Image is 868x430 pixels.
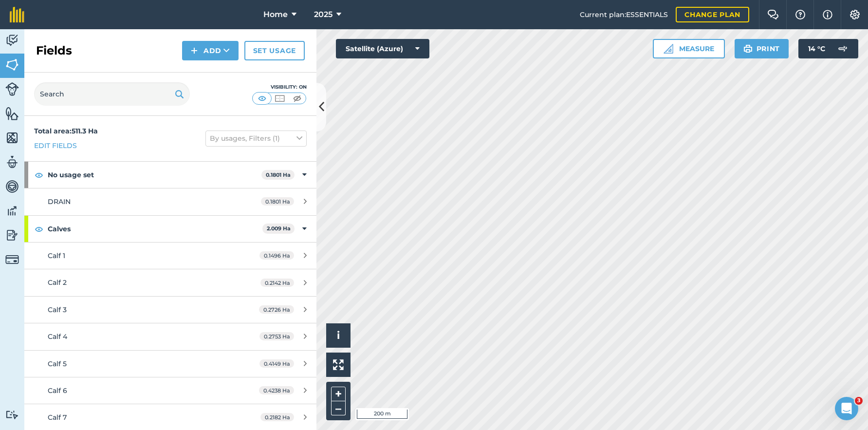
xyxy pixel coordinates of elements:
[34,140,77,151] a: Edit fields
[24,216,316,242] div: Calves2.009 Ha
[256,93,268,103] img: svg+xml;base64,PHN2ZyB4bWxucz0iaHR0cDovL3d3dy53My5vcmcvMjAwMC9zdmciIHdpZHRoPSI1MCIgaGVpZ2h0PSI0MC...
[5,253,19,266] img: svg+xml;base64,PD94bWwgdmVyc2lvbj0iMS4wIiBlbmNvZGluZz0idXRmLTgiPz4KPCEtLSBHZW5lcmF0b3I6IEFkb2JlIE...
[24,351,316,377] a: Calf 50.4149 Ha
[5,410,19,419] img: svg+xml;base64,PD94bWwgdmVyc2lvbj0iMS4wIiBlbmNvZGluZz0idXRmLTgiPz4KPCEtLSBHZW5lcmF0b3I6IEFkb2JlIE...
[823,9,832,20] img: svg+xml;base64,PHN2ZyB4bWxucz0iaHR0cDovL3d3dy53My5vcmcvMjAwMC9zdmciIHdpZHRoPSIxNyIgaGVpZ2h0PSIxNy...
[48,386,67,395] span: Calf 6
[743,43,753,55] img: svg+xml;base64,PHN2ZyB4bWxucz0iaHR0cDovL3d3dy53My5vcmcvMjAwMC9zdmciIHdpZHRoPSIxOSIgaGVpZ2h0PSIyNC...
[5,155,19,169] img: svg+xml;base64,PD94bWwgdmVyc2lvbj0iMS4wIiBlbmNvZGluZz0idXRmLTgiPz4KPCEtLSBHZW5lcmF0b3I6IEFkb2JlIE...
[333,359,344,370] img: Four arrows, one pointing top left, one top right, one bottom right and the last bottom left
[24,323,316,350] a: Calf 40.2753 Ha
[5,57,19,72] img: svg+xml;base64,PHN2ZyB4bWxucz0iaHR0cDovL3d3dy53My5vcmcvMjAwMC9zdmciIHdpZHRoPSI1NiIgaGVpZ2h0PSI2MC...
[5,204,19,218] img: svg+xml;base64,PD94bWwgdmVyc2lvbj0iMS4wIiBlbmNvZGluZz0idXRmLTgiPz4KPCEtLSBHZW5lcmF0b3I6IEFkb2JlIE...
[314,9,332,20] span: 2025
[260,413,294,421] span: 0.2182 Ha
[676,7,749,22] a: Change plan
[259,386,294,394] span: 0.4238 Ha
[259,332,294,340] span: 0.2753 Ha
[653,39,725,58] button: Measure
[24,162,316,188] div: No usage set0.1801 Ha
[259,305,294,314] span: 0.2726 Ha
[34,82,190,106] input: Search
[48,162,261,188] strong: No usage set
[48,413,67,422] span: Calf 7
[735,39,789,58] button: Print
[205,131,307,146] button: By usages, Filters (1)
[326,323,351,348] button: i
[5,131,19,145] img: svg+xml;base64,PHN2ZyB4bWxucz0iaHR0cDovL3d3dy53My5vcmcvMjAwMC9zdmciIHdpZHRoPSI1NiIgaGVpZ2h0PSI2MC...
[244,41,305,60] a: Set usage
[664,44,673,54] img: Ruler icon
[24,269,316,296] a: Calf 20.2142 Ha
[767,10,779,19] img: Two speech bubbles overlapping with the left bubble in the forefront
[5,179,19,194] img: svg+xml;base64,PD94bWwgdmVyc2lvbj0iMS4wIiBlbmNvZGluZz0idXRmLTgiPz4KPCEtLSBHZW5lcmF0b3I6IEFkb2JlIE...
[24,297,316,323] a: Calf 30.2726 Ha
[259,251,294,260] span: 0.1496 Ha
[48,332,67,341] span: Calf 4
[48,251,65,260] span: Calf 1
[24,377,316,404] a: Calf 60.4238 Ha
[798,39,858,58] button: 14 °C
[259,359,294,368] span: 0.4149 Ha
[191,45,198,56] img: svg+xml;base64,PHN2ZyB4bWxucz0iaHR0cDovL3d3dy53My5vcmcvMjAwMC9zdmciIHdpZHRoPSIxNCIgaGVpZ2h0PSIyNC...
[10,7,24,22] img: fieldmargin Logo
[291,93,303,103] img: svg+xml;base64,PHN2ZyB4bWxucz0iaHR0cDovL3d3dy53My5vcmcvMjAwMC9zdmciIHdpZHRoPSI1MCIgaGVpZ2h0PSI0MC...
[260,279,294,287] span: 0.2142 Ha
[331,387,346,401] button: +
[266,171,291,178] strong: 0.1801 Ha
[794,10,806,19] img: A question mark icon
[5,228,19,243] img: svg+xml;base64,PD94bWwgdmVyc2lvbj0iMS4wIiBlbmNvZGluZz0idXRmLTgiPz4KPCEtLSBHZW5lcmF0b3I6IEFkb2JlIE...
[263,9,288,20] span: Home
[855,397,863,405] span: 3
[580,9,668,20] span: Current plan : ESSENTIALS
[5,106,19,121] img: svg+xml;base64,PHN2ZyB4bWxucz0iaHR0cDovL3d3dy53My5vcmcvMjAwMC9zdmciIHdpZHRoPSI1NiIgaGVpZ2h0PSI2MC...
[175,88,184,100] img: svg+xml;base64,PHN2ZyB4bWxucz0iaHR0cDovL3d3dy53My5vcmcvMjAwMC9zdmciIHdpZHRoPSIxOSIgaGVpZ2h0PSIyNC...
[331,401,346,415] button: –
[835,397,858,420] iframe: Intercom live chat
[336,39,429,58] button: Satellite (Azure)
[261,197,294,206] span: 0.1801 Ha
[808,39,825,58] span: 14 ° C
[252,83,307,91] div: Visibility: On
[5,33,19,48] img: svg+xml;base64,PD94bWwgdmVyc2lvbj0iMS4wIiBlbmNvZGluZz0idXRmLTgiPz4KPCEtLSBHZW5lcmF0b3I6IEFkb2JlIE...
[337,329,340,341] span: i
[24,188,316,215] a: DRAIN0.1801 Ha
[48,197,71,206] span: DRAIN
[35,169,43,181] img: svg+xml;base64,PHN2ZyB4bWxucz0iaHR0cDovL3d3dy53My5vcmcvMjAwMC9zdmciIHdpZHRoPSIxOCIgaGVpZ2h0PSIyNC...
[5,82,19,96] img: svg+xml;base64,PD94bWwgdmVyc2lvbj0iMS4wIiBlbmNvZGluZz0idXRmLTgiPz4KPCEtLSBHZW5lcmF0b3I6IEFkb2JlIE...
[182,41,239,60] button: Add
[48,359,67,368] span: Calf 5
[274,93,286,103] img: svg+xml;base64,PHN2ZyB4bWxucz0iaHR0cDovL3d3dy53My5vcmcvMjAwMC9zdmciIHdpZHRoPSI1MCIgaGVpZ2h0PSI0MC...
[24,243,316,269] a: Calf 10.1496 Ha
[36,43,72,58] h2: Fields
[35,223,43,235] img: svg+xml;base64,PHN2ZyB4bWxucz0iaHR0cDovL3d3dy53My5vcmcvMjAwMC9zdmciIHdpZHRoPSIxOCIgaGVpZ2h0PSIyNC...
[48,305,67,314] span: Calf 3
[849,10,861,19] img: A cog icon
[48,216,262,242] strong: Calves
[267,225,291,232] strong: 2.009 Ha
[48,278,67,287] span: Calf 2
[833,39,852,58] img: svg+xml;base64,PD94bWwgdmVyc2lvbj0iMS4wIiBlbmNvZGluZz0idXRmLTgiPz4KPCEtLSBHZW5lcmF0b3I6IEFkb2JlIE...
[34,127,98,135] strong: Total area : 511.3 Ha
